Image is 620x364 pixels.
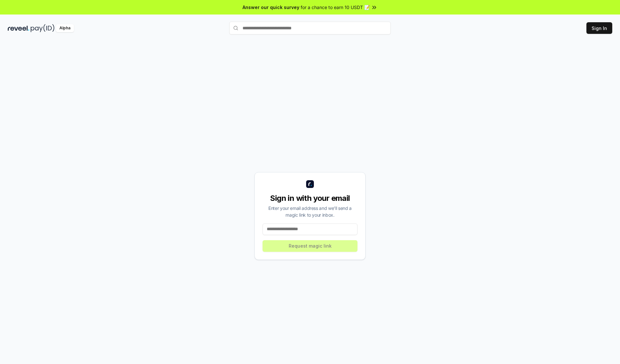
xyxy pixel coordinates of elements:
img: logo_small [306,180,314,188]
span: Answer our quick survey [243,4,299,11]
div: Sign in with your email [263,193,357,203]
div: Alpha [56,24,74,32]
button: Sign In [586,22,612,34]
img: reveel_dark [8,24,29,32]
div: Enter your email address and we’ll send a magic link to your inbox. [263,205,357,218]
span: for a chance to earn 10 USDT 📝 [301,4,370,11]
img: pay_id [31,24,55,32]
